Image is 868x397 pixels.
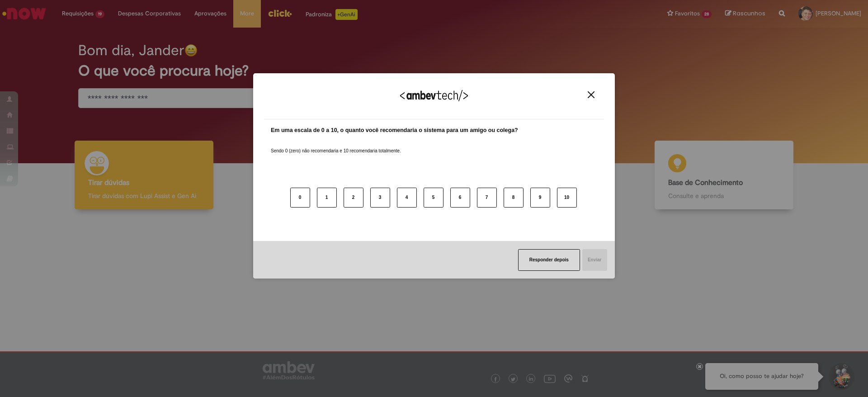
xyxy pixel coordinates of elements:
button: 6 [450,188,470,208]
button: 0 [290,188,310,208]
button: 7 [477,188,497,208]
button: 5 [424,188,443,208]
label: Sendo 0 (zero) não recomendaria e 10 recomendaria totalmente. [271,137,401,154]
button: 1 [317,188,337,208]
img: Logo Ambevtech [400,90,468,101]
button: 3 [370,188,390,208]
button: Close [585,91,597,99]
img: Close [588,91,594,98]
button: 2 [344,188,363,208]
button: 9 [530,188,550,208]
button: 10 [557,188,577,208]
button: Responder depois [518,249,580,271]
label: Em uma escala de 0 a 10, o quanto você recomendaria o sistema para um amigo ou colega? [271,126,518,135]
button: 8 [504,188,524,208]
button: 4 [397,188,417,208]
